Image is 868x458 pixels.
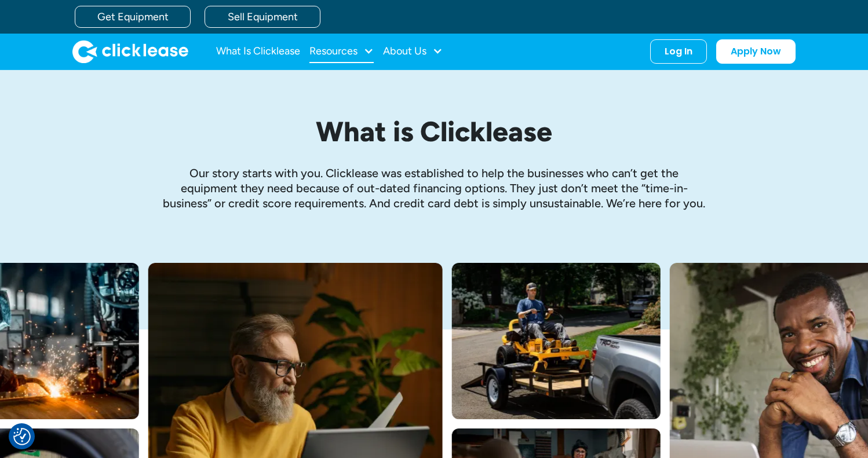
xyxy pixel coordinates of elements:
[216,40,300,63] a: What Is Clicklease
[383,40,443,63] div: About Us
[716,39,796,64] a: Apply Now
[205,6,320,28] a: Sell Equipment
[452,263,661,419] img: Man with hat and blue shirt driving a yellow lawn mower onto a trailer
[665,46,692,57] div: Log In
[72,40,188,63] img: Clicklease logo
[162,116,706,147] h1: What is Clicklease
[13,428,31,445] img: Revisit consent button
[72,40,188,63] a: home
[13,428,31,445] button: Consent Preferences
[309,40,374,63] div: Resources
[75,6,191,28] a: Get Equipment
[162,166,706,211] p: Our story starts with you. Clicklease was established to help the businesses who can’t get the eq...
